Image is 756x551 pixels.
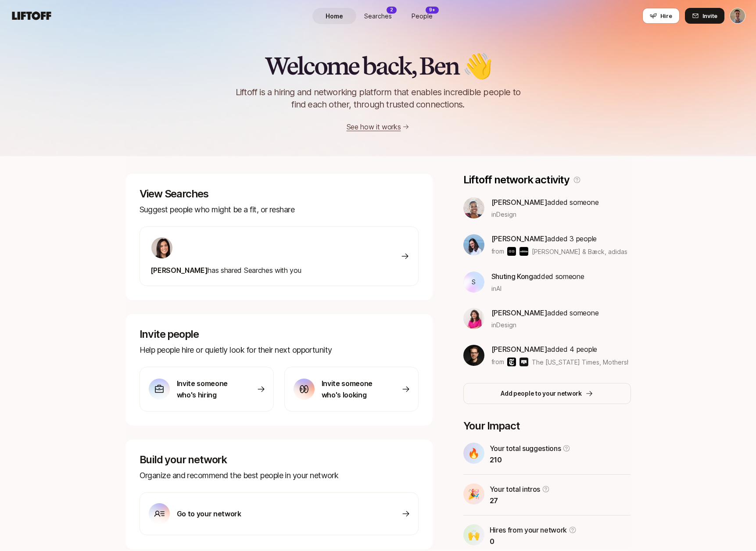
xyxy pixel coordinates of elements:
p: Your Impact [463,420,631,432]
img: ACg8ocLkLr99FhTl-kK-fHkDFhetpnfS0fTAm4rmr9-oxoZ0EDUNs14=s160-c [463,345,484,366]
span: Hire [660,11,672,20]
p: added someone [491,307,599,318]
p: added someone [491,271,584,282]
p: Liftoff network activity [463,174,570,186]
span: in Design [491,210,516,219]
a: People9+ [400,8,444,24]
p: Add people to your network [501,388,582,399]
p: 2 [390,7,393,13]
p: Go to your network [177,508,241,519]
span: has shared Searches with you [150,266,301,275]
span: Invite [702,11,717,20]
button: Hire [642,8,680,24]
img: 3b21b1e9_db0a_4655_a67f_ab9b1489a185.jpg [463,234,484,255]
p: Your total intros [490,483,541,495]
img: 71d7b91d_d7cb_43b4_a7ea_a9b2f2cc6e03.jpg [151,237,172,258]
p: Invite someone who's looking [322,378,383,401]
button: Invite [685,8,724,24]
span: [PERSON_NAME] [491,198,548,207]
a: Home [312,8,356,24]
div: 🙌 [463,524,484,545]
a: See how it works [347,122,401,131]
p: 9+ [429,7,435,13]
p: Suggest people who might be a fit, or reshare [140,204,419,216]
p: added 4 people [491,343,629,355]
span: The [US_STATE] Times, Mothership & others [532,358,662,366]
span: in Design [491,320,516,329]
span: [PERSON_NAME] [491,308,548,317]
img: dbb69939_042d_44fe_bb10_75f74df84f7f.jpg [463,197,484,218]
p: from [491,246,504,257]
span: Shuting Kong [491,272,533,281]
a: Searches2 [356,8,400,24]
span: Home [326,11,343,21]
img: 9e09e871_5697_442b_ae6e_b16e3f6458f8.jpg [463,308,484,329]
span: Searches [364,11,392,21]
p: added someone [491,197,599,208]
span: [PERSON_NAME] [150,266,208,275]
p: Hires from your network [490,524,567,536]
p: 210 [490,454,571,465]
p: from [491,357,504,367]
p: Organize and recommend the best people in your network [140,469,419,482]
p: Your total suggestions [490,443,561,454]
button: Ben Levinson [730,8,745,24]
img: adidas [520,247,528,256]
p: Invite someone who's hiring [177,378,238,401]
p: 27 [490,495,550,506]
span: People [412,11,433,21]
p: 0 [490,536,577,547]
p: View Searches [140,188,419,200]
p: added 3 people [491,233,629,244]
span: [PERSON_NAME] [491,345,548,354]
span: [PERSON_NAME] & Bæck, adidas & others [532,247,628,256]
img: Ben Levinson [730,8,745,23]
img: Mothership [520,358,528,366]
img: The New York Times [507,358,516,366]
p: Build your network [140,454,419,466]
p: Liftoff is a hiring and networking platform that enables incredible people to find each other, th... [221,86,535,111]
div: 🎉 [463,483,484,504]
button: Add people to your network [463,383,631,404]
p: S [472,277,476,287]
img: Bakken & Bæck [507,247,516,256]
span: [PERSON_NAME] [491,234,548,243]
p: Invite people [140,328,419,340]
span: in AI [491,284,502,293]
p: Help people hire or quietly look for their next opportunity [140,344,419,356]
h2: Welcome back, Ben 👋 [265,53,491,79]
div: 🔥 [463,443,484,464]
